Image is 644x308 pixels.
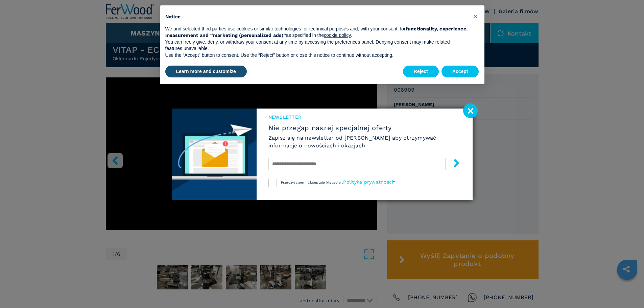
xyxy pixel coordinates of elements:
span: × [473,12,477,20]
h6: Zapisz się na newsletter od [PERSON_NAME] aby otrzymywać informacje o nowościach i okazjach [268,134,461,149]
button: Accept [442,66,479,78]
button: submit-button [446,156,461,172]
span: Przeczytałem i akceptuję klauzule „ [281,181,343,184]
a: Polityka prywatności [343,179,393,185]
p: You can freely give, deny, or withdraw your consent at any time by accessing the preferences pane... [165,39,468,52]
span: Nie przegap naszej specjalnej oferty [268,124,461,132]
button: Learn more and customize [165,66,247,78]
strong: functionality, experience, measurement and “marketing (personalized ads)” [165,26,468,38]
img: Newsletter image [172,109,257,200]
button: Reject [403,66,439,78]
p: We and selected third parties use cookies or similar technologies for technical purposes and, wit... [165,26,468,39]
a: cookie policy [324,32,351,38]
span: Newsletter [268,114,461,120]
p: Use the “Accept” button to consent. Use the “Reject” button or close this notice to continue with... [165,52,468,59]
button: Close this notice [470,11,481,22]
span: ” [393,181,395,184]
h2: Notice [165,14,468,20]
